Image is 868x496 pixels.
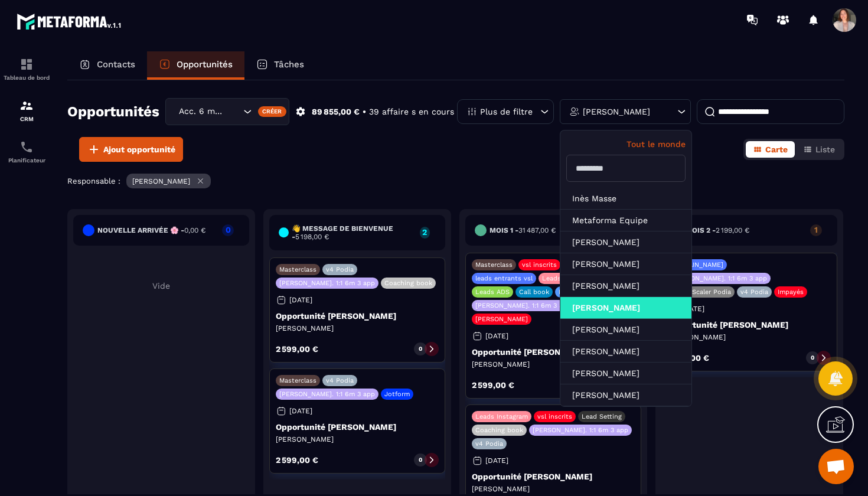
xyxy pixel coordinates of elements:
[67,177,120,185] p: Responsable :
[184,226,205,234] span: 0,00 €
[485,456,508,465] p: [DATE]
[3,157,50,164] p: Planificateur
[778,288,804,296] p: Impayés
[472,484,635,494] p: [PERSON_NAME]
[279,390,375,398] p: [PERSON_NAME]. 1:1 6m 3 app
[475,261,513,269] p: Masterclass
[475,315,528,323] p: [PERSON_NAME]
[560,341,691,363] li: [PERSON_NAME]
[147,51,244,80] a: Opportunités
[276,456,318,464] p: 2 599,00 €
[671,288,731,296] p: Accès Scaler Podia
[363,106,366,118] p: •
[369,106,454,118] p: 39 affaire s en cours
[229,105,240,118] input: Search for option
[560,253,691,275] li: [PERSON_NAME]
[582,413,622,420] p: Lead Setting
[3,116,50,122] p: CRM
[475,413,528,420] p: Leads Instagram
[566,139,686,149] p: Tout le monde
[668,332,831,342] p: [PERSON_NAME]
[671,275,767,282] p: [PERSON_NAME]. 1:1 6m 3 app
[244,51,316,80] a: Tâches
[312,106,360,118] p: 89 855,00 €
[485,332,508,340] p: [DATE]
[384,390,410,398] p: Jotform
[560,363,691,384] li: [PERSON_NAME]
[560,188,691,210] li: Inès Masse
[97,226,205,234] h6: Nouvelle arrivée 🌸 -
[326,266,354,273] p: v4 Podia
[276,422,439,432] p: Opportunité [PERSON_NAME]
[97,59,135,70] p: Contacts
[681,305,704,313] p: [DATE]
[19,140,34,154] img: scheduler
[420,228,430,236] p: 2
[279,279,375,287] p: [PERSON_NAME]. 1:1 6m 3 app
[176,105,229,118] span: Acc. 6 mois - 3 appels
[560,297,691,319] li: [PERSON_NAME]
[480,107,533,116] p: Plus de filtre
[3,90,50,131] a: formationformationCRM
[537,413,572,420] p: vsl inscrits
[542,275,595,282] p: Leads Instagram
[796,141,842,158] button: Liste
[384,279,432,287] p: Coaching book
[258,106,287,117] div: Créer
[222,226,234,234] p: 0
[279,266,316,273] p: Masterclass
[472,381,514,389] p: 2 599,00 €
[475,426,523,434] p: Coaching book
[67,100,159,123] h2: Opportunités
[560,319,691,341] li: [PERSON_NAME]
[668,320,831,329] p: Opportunité [PERSON_NAME]
[518,226,556,234] span: 31 487,00 €
[472,472,635,481] p: Opportunité [PERSON_NAME]
[17,11,123,32] img: logo
[475,275,533,282] p: leads entrants vsl
[475,302,571,309] p: [PERSON_NAME]. 1:1 6m 3 app
[475,288,510,296] p: Leads ADS
[475,440,503,448] p: v4 Podia
[274,59,304,70] p: Tâches
[583,107,650,116] p: [PERSON_NAME]
[289,296,312,304] p: [DATE]
[103,143,175,155] span: Ajout opportunité
[686,226,749,234] h6: Mois 2 -
[533,426,628,434] p: [PERSON_NAME]. 1:1 6m 3 app
[3,74,50,81] p: Tableau de bord
[472,360,635,369] p: [PERSON_NAME]
[560,275,691,297] li: [PERSON_NAME]
[716,226,749,234] span: 2 199,00 €
[560,384,691,406] li: [PERSON_NAME]
[3,48,50,90] a: formationformationTableau de bord
[289,407,312,415] p: [DATE]
[472,347,635,357] p: Opportunité [PERSON_NAME]
[19,99,34,113] img: formation
[746,141,795,158] button: Carte
[811,354,814,362] p: 0
[79,137,183,162] button: Ajout opportunité
[292,224,413,241] h6: 👋 Message de Bienvenue -
[559,288,589,296] p: R1 setting
[132,177,190,185] p: [PERSON_NAME]
[419,345,422,353] p: 0
[276,345,318,353] p: 2 599,00 €
[419,456,422,464] p: 0
[818,449,854,484] a: Ouvrir le chat
[295,233,329,241] span: 5 198,00 €
[765,145,788,154] span: Carte
[560,210,691,231] li: Metaforma Equipe
[73,281,249,291] p: Vide
[165,98,289,125] div: Search for option
[276,435,439,444] p: [PERSON_NAME]
[276,311,439,321] p: Opportunité [PERSON_NAME]
[3,131,50,172] a: schedulerschedulerPlanificateur
[519,288,549,296] p: Call book
[560,231,691,253] li: [PERSON_NAME]
[276,324,439,333] p: [PERSON_NAME]
[177,59,233,70] p: Opportunités
[522,261,557,269] p: vsl inscrits
[815,145,835,154] span: Liste
[671,261,723,269] p: [DOMAIN_NAME]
